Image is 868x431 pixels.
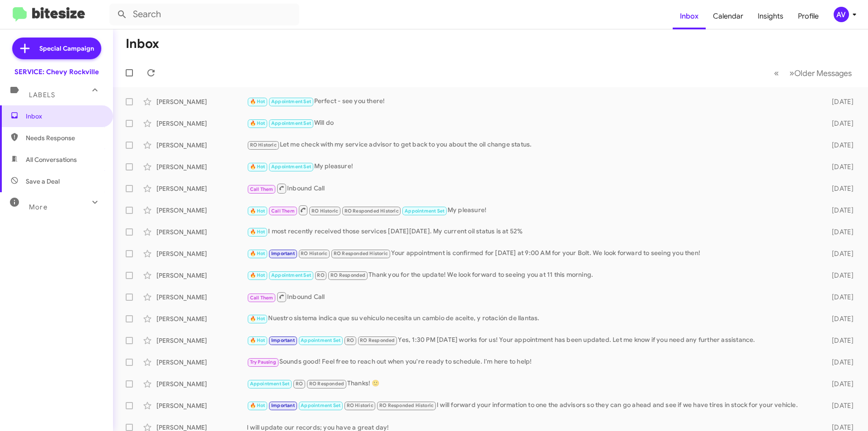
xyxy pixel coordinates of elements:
div: Will do [247,118,817,128]
div: Thanks! 🙂 [247,379,817,389]
h1: Inbox [126,37,159,51]
div: [PERSON_NAME] [156,206,247,215]
div: [PERSON_NAME] [156,162,247,171]
div: [PERSON_NAME] [156,227,247,237]
span: Appointment Set [405,208,444,214]
div: Sounds good! Feel free to reach out when you're ready to schedule. I'm here to help! [247,357,817,367]
button: Next [784,64,857,82]
span: Appointment Set [271,164,311,170]
div: [PERSON_NAME] [156,314,247,323]
span: Appointment Set [301,337,340,343]
div: Perfect - see you there! [247,96,817,107]
div: Yes, 1:30 PM [DATE] works for us! Your appointment has been updated. Let me know if you need any ... [247,335,817,346]
button: Previous [769,64,784,82]
div: Nuestro sistema indica que su vehículo necesita un cambio de aceite, y rotación de llantas. [247,313,817,324]
div: [DATE] [817,336,861,345]
span: RO Responded [330,272,365,278]
span: » [789,67,794,79]
div: [PERSON_NAME] [156,119,247,128]
span: Appointment Set [271,272,311,278]
div: [PERSON_NAME] [156,141,247,150]
div: [PERSON_NAME] [156,336,247,345]
button: AV [826,7,858,22]
span: RO Responded [360,337,395,343]
span: Important [271,337,295,343]
div: Thank you for the update! We look forward to seeing you at 11 this morning. [247,270,817,280]
div: [DATE] [817,97,861,106]
span: 🔥 Hot [250,251,265,256]
span: RO [347,337,354,343]
div: [PERSON_NAME] [156,271,247,280]
span: 🔥 Hot [250,229,265,235]
span: RO [296,381,303,387]
div: [PERSON_NAME] [156,358,247,367]
a: Insights [750,3,791,29]
a: Inbox [673,3,706,29]
span: 🔥 Hot [250,272,265,278]
span: RO Responded [309,381,344,387]
span: Special Campaign [39,44,94,53]
span: RO Historic [311,208,338,214]
div: [DATE] [817,401,861,410]
span: Call Them [250,295,274,301]
span: All Conversations [26,155,77,164]
span: Call Them [250,186,274,192]
span: RO [317,272,324,278]
div: [DATE] [817,293,861,302]
div: [PERSON_NAME] [156,184,247,193]
span: RO Historic [250,142,277,148]
span: RO Historic [301,251,327,256]
span: « [774,67,779,79]
a: Profile [791,3,826,29]
div: [DATE] [817,249,861,258]
div: SERVICE: Chevy Rockville [14,67,99,76]
div: [DATE] [817,314,861,323]
div: My pleasure! [247,204,817,216]
div: AV [834,7,849,22]
span: Labels [29,91,55,99]
span: 🔥 Hot [250,99,265,104]
div: [PERSON_NAME] [156,97,247,106]
span: Older Messages [794,68,852,78]
div: [DATE] [817,184,861,193]
nav: Page navigation example [769,64,857,82]
div: [PERSON_NAME] [156,293,247,302]
div: [DATE] [817,119,861,128]
span: Needs Response [26,133,103,142]
span: RO Responded Historic [334,251,388,256]
span: 🔥 Hot [250,403,265,408]
span: Important [271,251,295,256]
span: 🔥 Hot [250,337,265,343]
span: More [29,203,47,211]
div: Your appointment is confirmed for [DATE] at 9:00 AM for your Bolt. We look forward to seeing you ... [247,248,817,259]
div: [DATE] [817,358,861,367]
span: Appointment Set [271,120,311,126]
div: Let me check with my service advisor to get back to you about the oil change status. [247,140,817,150]
div: [DATE] [817,271,861,280]
span: RO Historic [347,403,373,408]
div: I most recently received those services [DATE][DATE]. My current oil status is at 52% [247,227,817,237]
div: Inbound Call [247,291,817,303]
div: I will forward your information to one the advisors so they can go ahead and see if we have tires... [247,400,817,411]
div: [PERSON_NAME] [156,379,247,388]
span: Call Them [271,208,295,214]
div: Inbound Call [247,183,817,194]
span: Inbox [26,112,103,121]
span: Save a Deal [26,177,60,186]
span: 🔥 Hot [250,316,265,322]
span: Important [271,403,295,408]
div: My pleasure! [247,161,817,172]
a: Calendar [706,3,750,29]
span: Appointment Set [301,403,340,408]
span: RO Responded Historic [379,403,434,408]
div: [DATE] [817,379,861,388]
div: [DATE] [817,206,861,215]
div: [DATE] [817,141,861,150]
span: 🔥 Hot [250,120,265,126]
span: 🔥 Hot [250,208,265,214]
div: [PERSON_NAME] [156,401,247,410]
